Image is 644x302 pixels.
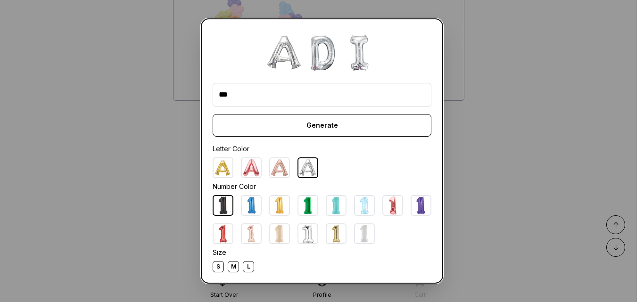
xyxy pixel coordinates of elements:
div: M [228,261,239,272]
div: Size [213,248,431,257]
div: L [243,261,254,272]
div: Letter Color [213,144,431,154]
div: S [213,261,224,272]
div: Number Color [213,182,431,191]
div: Generate [213,114,431,137]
